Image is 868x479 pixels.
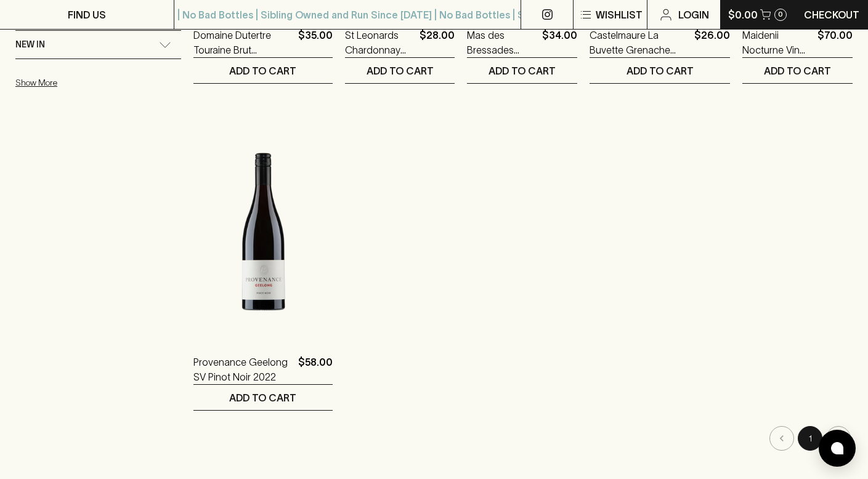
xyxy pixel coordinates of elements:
[193,355,293,384] a: Provenance Geelong SV Pinot Noir 2022
[798,426,822,451] button: page 1
[678,7,709,22] p: Login
[804,7,859,22] p: Checkout
[742,58,853,83] button: ADD TO CART
[298,28,333,57] p: $35.00
[542,28,577,57] p: $34.00
[467,28,537,57] a: Mas des Bressades Tradition Rouge 2022
[15,37,45,52] span: New In
[420,28,455,57] p: $28.00
[764,63,831,78] p: ADD TO CART
[694,28,730,57] p: $26.00
[193,28,293,57] a: Domaine Dutertre Touraine Brut [GEOGRAPHIC_DATA]
[193,58,333,83] button: ADD TO CART
[728,7,758,22] p: $0.00
[742,28,813,57] a: Maidenii Nocturne Vin Amer
[15,70,177,95] button: Show More
[193,121,333,336] img: Provenance Geelong SV Pinot Noir 2022
[778,11,783,18] p: 0
[817,28,853,57] p: $70.00
[229,63,296,78] p: ADD TO CART
[193,385,333,410] button: ADD TO CART
[489,63,556,78] p: ADD TO CART
[229,390,296,405] p: ADD TO CART
[367,63,434,78] p: ADD TO CART
[345,58,455,83] button: ADD TO CART
[193,426,853,451] nav: pagination navigation
[627,63,694,78] p: ADD TO CART
[467,58,577,83] button: ADD TO CART
[15,31,181,58] div: New In
[590,58,730,83] button: ADD TO CART
[298,355,333,384] p: $58.00
[345,28,415,57] a: St Leonards Chardonnay 2023
[596,7,643,22] p: Wishlist
[68,7,106,22] p: FIND US
[831,442,843,454] img: bubble-icon
[590,28,689,57] a: Castelmaure La Buvette Grenache [PERSON_NAME] [GEOGRAPHIC_DATA]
